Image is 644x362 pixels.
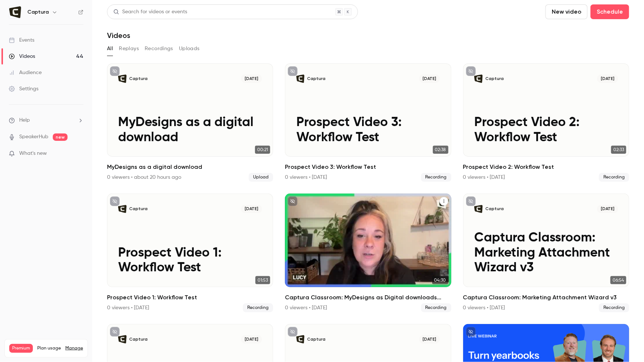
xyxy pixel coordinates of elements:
span: Recording [421,303,451,312]
p: Captura [129,337,148,342]
span: [DATE] [241,335,262,344]
div: Settings [9,85,38,93]
div: 0 viewers • [DATE] [285,304,327,311]
button: unpublished [288,196,297,206]
button: unpublished [110,327,120,337]
p: Prospect Video 1: Workflow Test [118,246,262,276]
h2: Captura Classroom: Marketing Attachment Wizard v3 [463,293,629,302]
h2: Prospect Video 1: Workflow Test [107,293,273,302]
div: Audience [9,69,42,76]
div: 0 viewers • [DATE] [463,304,505,311]
span: Premium [9,344,33,353]
section: Videos [107,4,629,358]
span: new [53,133,68,141]
p: Captura [307,337,326,342]
img: Captura Classroom: Marketing Attachment Wizard v2 [118,335,127,344]
p: Captura [129,76,148,81]
li: Prospect Video 3: Workflow Test [285,63,451,182]
span: [DATE] [597,74,618,83]
button: unpublished [110,66,120,76]
p: Captura [129,206,148,212]
div: 0 viewers • [DATE] [285,174,327,181]
p: Captura [307,76,326,81]
span: [DATE] [597,205,618,213]
a: Captura Classroom: Marketing Attachment Wizard v3Captura[DATE]Captura Classroom: Marketing Attach... [463,194,629,312]
img: MyDesigns as a digital download [118,74,127,83]
span: [DATE] [241,205,262,213]
span: [DATE] [419,74,440,83]
span: Recording [599,173,629,182]
span: 02:33 [611,146,626,154]
li: Captura Classroom: MyDesigns as Digital downloads recap [285,194,451,312]
a: 04:30Captura Classroom: MyDesigns as Digital downloads recap0 viewers • [DATE]Recording [285,194,451,312]
p: MyDesigns as a digital download [118,115,262,146]
button: Schedule [590,4,629,19]
iframe: Noticeable Trigger [75,150,83,157]
a: Prospect Video 1: Workflow TestCaptura[DATE]Prospect Video 1: Workflow Test01:53Prospect Video 1:... [107,194,273,312]
div: 0 viewers • about 20 hours ago [107,174,181,181]
p: Captura [485,206,504,212]
img: Captura [9,6,21,18]
span: Help [19,116,30,124]
button: unpublished [288,327,297,337]
div: 0 viewers • [DATE] [107,304,149,311]
p: Captura Classroom: Marketing Attachment Wizard v3 [474,231,618,276]
span: Recording [243,303,273,312]
li: MyDesigns as a digital download [107,63,273,182]
img: Prospect Video 2: Workflow Test [474,74,483,83]
div: Search for videos or events [113,8,187,16]
p: Prospect Video 2: Workflow Test [474,115,618,146]
li: help-dropdown-opener [9,116,83,124]
h2: MyDesigns as a digital download [107,163,273,171]
button: unpublished [110,196,120,206]
h6: Captura [27,8,49,16]
span: 00:21 [255,146,270,154]
li: Prospect Video 2: Workflow Test [463,63,629,182]
span: 04:30 [432,276,448,284]
img: Captura Classroom: Marketing Attachment Wizard [296,335,305,344]
span: Plan usage [37,345,61,351]
span: 06:54 [610,276,626,284]
img: Prospect Video 1: Workflow Test [118,205,127,213]
button: Replays [119,43,139,55]
a: Prospect Video 3: Workflow TestCaptura[DATE]Prospect Video 3: Workflow Test02:38Prospect Video 3:... [285,63,451,182]
p: Prospect Video 3: Workflow Test [296,115,440,146]
a: Prospect Video 2: Workflow TestCaptura[DATE]Prospect Video 2: Workflow Test02:33Prospect Video 2:... [463,63,629,182]
button: unpublished [466,66,476,76]
img: Prospect Video 3: Workflow Test [296,74,305,83]
li: Prospect Video 1: Workflow Test [107,194,273,312]
button: unpublished [466,196,476,206]
span: 02:38 [433,146,448,154]
span: What's new [19,150,47,157]
button: Recordings [145,43,173,55]
button: New video [545,4,588,19]
a: Manage [65,345,83,351]
span: [DATE] [241,74,262,83]
span: [DATE] [419,335,440,344]
div: Videos [9,53,35,60]
a: SpeakerHub [19,133,48,141]
div: Events [9,36,34,44]
button: unpublished [466,327,476,337]
h2: Prospect Video 2: Workflow Test [463,163,629,171]
span: Recording [421,173,451,182]
div: 0 viewers • [DATE] [463,174,505,181]
h2: Captura Classroom: MyDesigns as Digital downloads recap [285,293,451,302]
button: unpublished [288,66,297,76]
button: Uploads [179,43,200,55]
h1: Videos [107,31,130,40]
span: Recording [599,303,629,312]
img: Captura Classroom: Marketing Attachment Wizard v3 [474,205,483,213]
span: 01:53 [255,276,270,284]
button: All [107,43,113,55]
p: Captura [485,76,504,81]
a: MyDesigns as a digital downloadCaptura[DATE]MyDesigns as a digital download00:21MyDesigns as a di... [107,63,273,182]
li: Captura Classroom: Marketing Attachment Wizard v3 [463,194,629,312]
h2: Prospect Video 3: Workflow Test [285,163,451,171]
span: Upload [249,173,273,182]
